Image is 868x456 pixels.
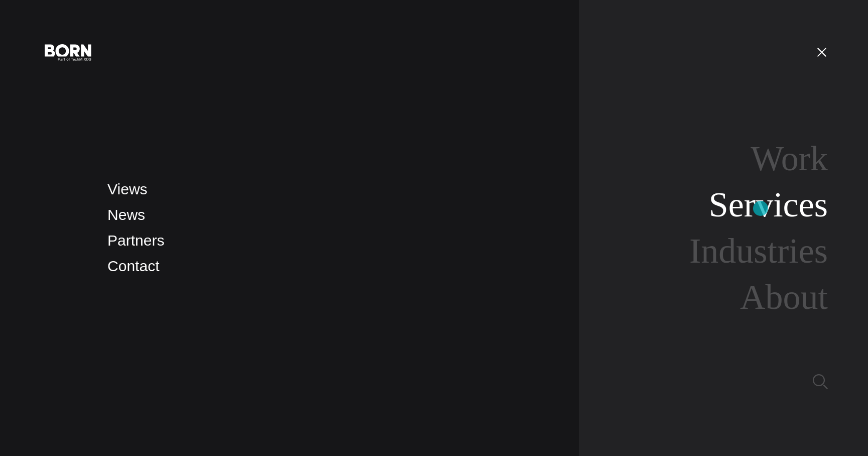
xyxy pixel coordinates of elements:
img: Search [813,374,828,389]
button: Open [810,41,834,62]
a: Work [751,139,828,178]
a: About [740,278,828,316]
a: Services [709,185,828,224]
a: Contact [107,258,159,274]
a: Views [107,181,147,197]
a: News [107,206,145,223]
a: Industries [689,232,828,270]
a: Partners [107,232,164,249]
